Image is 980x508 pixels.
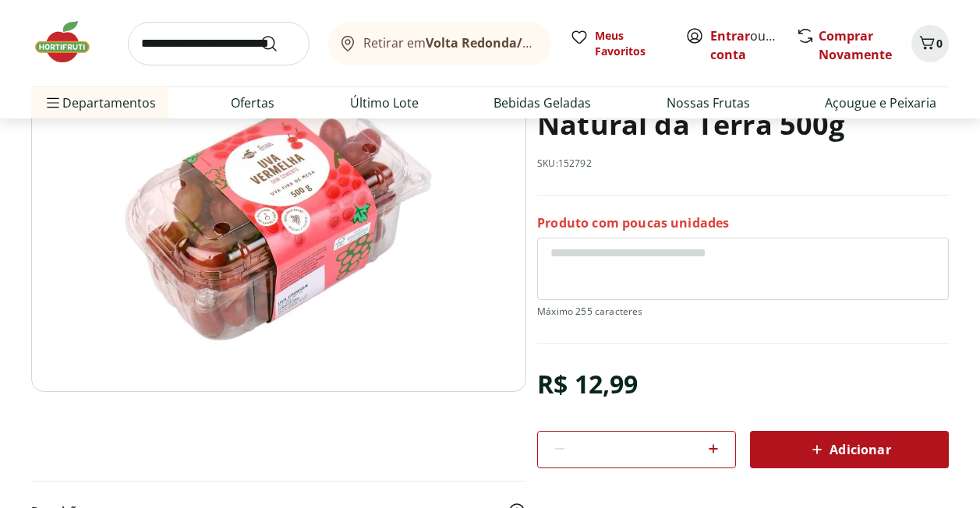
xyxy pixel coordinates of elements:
[911,25,949,62] button: Carrinho
[825,93,936,112] a: Açougue e Peixaria
[363,36,536,50] span: Retirar em
[31,45,526,391] img: Uva Vermelha sem Semente Natural da Terra 500g
[808,440,890,459] span: Adicionar
[328,22,551,65] button: Retirar emVolta Redonda/[GEOGRAPHIC_DATA]
[128,22,310,65] input: search
[710,27,796,63] a: Criar conta
[494,93,591,112] a: Bebidas Geladas
[231,93,274,112] a: Ofertas
[710,26,780,64] span: ou
[537,157,592,170] p: SKU: 152792
[710,27,750,44] a: Entrar
[44,84,156,122] span: Departamentos
[44,84,62,122] button: Menu
[570,28,667,59] a: Meus Favoritos
[31,19,109,65] img: Hortifruti
[667,93,750,112] a: Nossas Frutas
[537,362,638,406] div: R$ 12,99
[350,93,419,112] a: Último Lote
[595,28,667,59] span: Meus Favoritos
[819,27,892,63] a: Comprar Novamente
[260,34,297,53] button: Submit Search
[936,36,943,51] span: 0
[750,431,949,468] button: Adicionar
[426,34,651,51] b: Volta Redonda/[GEOGRAPHIC_DATA]
[537,214,729,231] p: Produto com poucas unidades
